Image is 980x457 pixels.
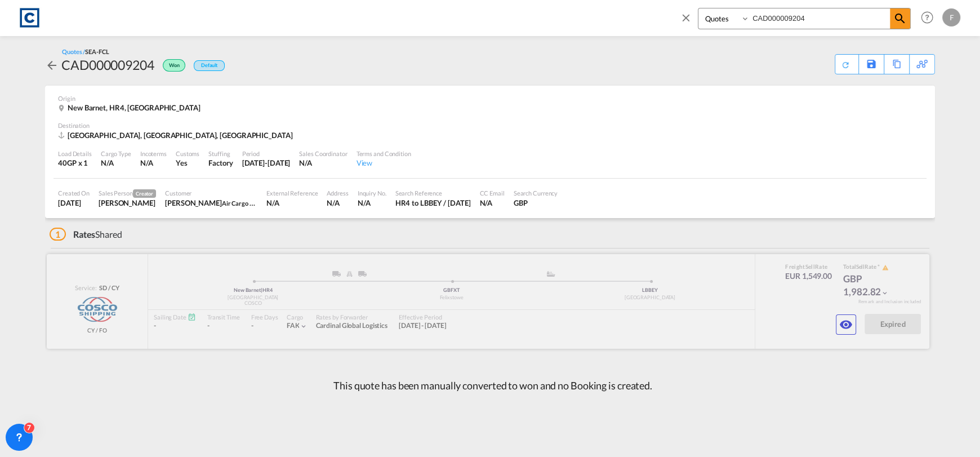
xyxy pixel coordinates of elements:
div: F [942,8,960,26]
div: N/A [299,158,347,168]
div: Lynsey Heaton [99,198,156,208]
md-icon: icon-close [680,11,692,24]
div: Created On [58,189,90,197]
div: Sales Person [99,189,156,198]
md-icon: icon-magnify [893,12,907,25]
div: Quote PDF is not available at this time [841,55,853,69]
md-icon: icon-eye [839,318,853,331]
div: icon-arrow-left [45,56,61,74]
md-icon: icon-arrow-left [45,59,59,72]
div: N/A [479,198,504,208]
div: Help [917,8,942,28]
div: Origin [58,94,922,103]
div: Quotes /SEA-FCL [62,47,109,56]
div: Save As Template [859,55,884,74]
div: N/A [358,198,386,208]
div: Search Currency [514,189,558,197]
p: This quote has been manually converted to won and no Booking is created. [328,379,652,393]
span: Creator [133,189,156,198]
span: icon-magnify [890,8,910,29]
div: Factory Stuffing [208,158,233,168]
div: Cargo Type [101,149,131,158]
span: 1 [50,228,66,241]
span: New Barnet, HR4, [GEOGRAPHIC_DATA] [68,103,201,112]
div: Sales Coordinator [299,149,347,158]
div: GBP [514,198,558,208]
div: External Reference [266,189,318,197]
div: Terms and Condition [357,149,411,158]
div: Incoterms [140,149,167,158]
span: Won [169,62,182,73]
div: Period [242,149,291,158]
span: SEA-FCL [85,48,109,55]
div: Customer [165,189,257,197]
div: Inquiry No. [358,189,386,197]
div: New Barnet, HR4, United Kingdom [58,103,203,113]
div: Stuffing [208,149,233,158]
md-icon: icon-refresh [841,60,850,69]
div: Default [194,60,225,71]
div: Won [154,56,188,74]
span: Air Cargo and Corier Agents [222,198,299,207]
div: Load Details [58,149,92,158]
div: N/A [140,158,153,168]
div: CAD000009204 [61,56,154,74]
div: Search Reference [395,189,471,197]
div: 4 Sep 2025 [242,158,291,168]
div: Shared [50,228,122,241]
div: View [357,158,411,168]
div: Phil Dubery [165,198,257,208]
div: LBBEY, Beirut, Middle East [58,130,296,140]
div: 5 Aug 2025 [58,198,90,208]
div: Address [327,189,348,197]
div: N/A [266,198,318,208]
input: Enter Quotation Number [750,8,890,28]
button: icon-eye [836,314,856,335]
div: HR4 to LBBEY / 15 Jul 2025 [395,198,471,208]
img: 1fdb9190129311efbfaf67cbb4249bed.jpeg [17,5,42,30]
span: icon-close [680,8,698,35]
div: N/A [101,158,131,168]
span: Rates [73,229,96,239]
div: Customs [176,149,199,158]
div: Yes [176,158,199,168]
div: N/A [327,198,348,208]
div: Destination [58,121,922,130]
div: 40GP x 1 [58,158,92,168]
div: CC Email [479,189,504,197]
span: Help [917,8,937,27]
